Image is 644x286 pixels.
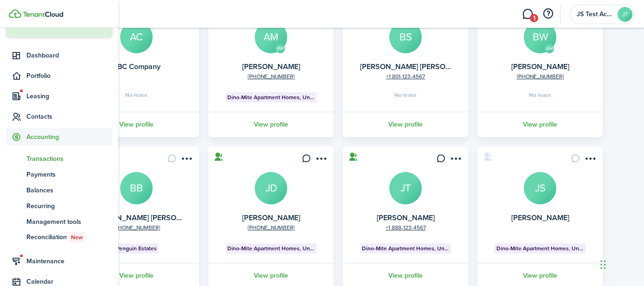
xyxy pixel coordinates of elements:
img: TenantCloud [9,9,21,18]
span: Dino-Mite Apartment Homes, Unit 3, 2 [496,244,584,253]
span: Contacts [26,112,112,121]
span: Payments [26,170,112,179]
span: Maintenance [26,256,112,266]
a: [PERSON_NAME] [PERSON_NAME] [360,61,478,72]
avatar-text: AM [545,44,554,53]
a: Dashboard [6,46,112,64]
a: [PHONE_NUMBER] [113,223,160,232]
span: 1 [530,14,538,22]
avatar-text: BW [276,44,285,53]
a: [PERSON_NAME] [242,61,300,72]
span: Transactions [26,154,112,164]
span: Balances [26,185,112,195]
a: +1 801-123-4567 [386,72,425,81]
a: JD [255,172,287,204]
span: Dino-Mite Apartment Homes, Unit 3 [227,93,315,102]
a: View profile [476,112,604,137]
a: Messaging [519,2,536,26]
a: Balances [6,182,112,198]
a: View profile [207,112,335,137]
a: [PHONE_NUMBER] [517,72,564,81]
a: ABC Company [112,61,161,72]
a: [PERSON_NAME] [377,212,435,223]
a: +1 888-123-4567 [386,223,426,232]
button: Open menu [179,154,193,166]
iframe: Chat Widget [598,242,644,286]
a: [PHONE_NUMBER] [248,223,295,232]
span: New [71,233,83,242]
a: Recurring [6,198,112,214]
a: BW [524,21,556,53]
a: [PERSON_NAME] [511,212,569,223]
a: Payments [6,166,112,182]
img: TenantCloud [23,12,63,17]
a: [PERSON_NAME] [511,61,569,72]
a: AC [120,21,153,53]
span: No lease [529,92,551,98]
a: BB [120,172,153,204]
a: ReconciliationNew [6,229,112,245]
a: AM [255,21,287,53]
div: Drag [600,251,606,279]
a: JT [389,172,422,204]
button: Open menu [448,154,463,166]
span: Dino-Mite Apartment Homes, Unit 4 [227,244,315,253]
button: Open menu [582,154,597,166]
a: [PERSON_NAME] [PERSON_NAME] [91,212,209,223]
span: No lease [125,92,148,98]
a: Management tools [6,214,112,229]
a: Transactions [6,151,112,166]
a: View profile [72,112,200,137]
span: Dino-Mite Apartment Homes, Unit 1 [362,244,450,253]
button: Open menu [313,154,328,166]
span: Leasing [26,91,112,101]
span: No lease [394,92,417,98]
span: Management tools [26,217,112,227]
button: Open resource center [540,6,556,22]
span: Recurring [26,201,112,211]
span: Accounting [26,132,112,142]
span: Penguin Estates [116,244,157,253]
span: JS Test Account [577,11,614,18]
a: BS [389,21,422,53]
a: [PHONE_NUMBER] [248,72,295,81]
a: [PERSON_NAME] [242,212,300,223]
span: Portfolio [26,71,112,81]
span: Dashboard [26,51,112,60]
span: Reconciliation [26,232,112,242]
avatar-text: JT [618,7,632,22]
a: View profile [341,112,470,137]
a: JS [524,172,556,204]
